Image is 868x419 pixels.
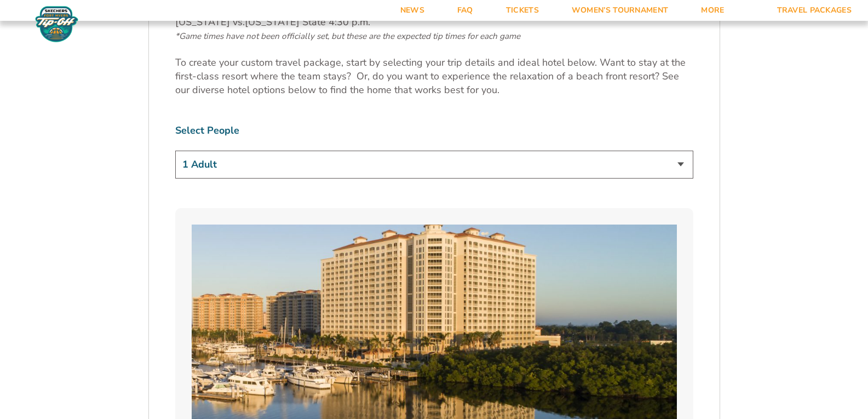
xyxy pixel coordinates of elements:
[33,5,81,43] img: Fort Myers Tip-Off
[175,31,520,42] span: *Game times have not been officially set, but these are the expected tip times for each game
[175,124,693,137] label: Select People
[245,15,370,28] span: [US_STATE] State 4:30 p.m.
[175,56,693,97] p: To create your custom travel package, start by selecting your trip details and ideal hotel below....
[233,15,245,28] span: vs.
